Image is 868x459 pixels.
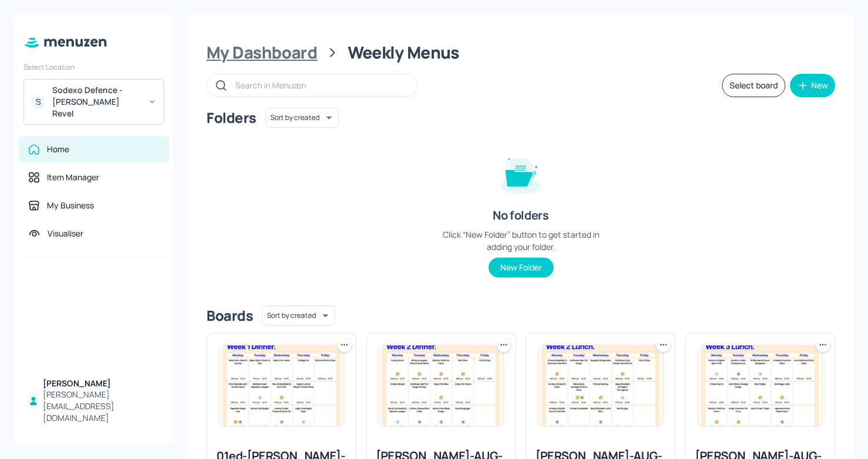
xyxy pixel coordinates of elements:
[206,42,317,63] div: My Dashboard
[348,42,459,63] div: Weekly Menus
[206,306,253,325] div: Boards
[31,95,45,109] div: S
[698,345,822,426] img: 2025-09-07-1757271491006hhxdcsyq1ju.jpeg
[538,345,663,426] img: 2025-10-01-1759321257940qgjzr2snvf.jpeg
[811,81,828,90] div: New
[433,228,609,253] div: Click “New Folder” button to get started in adding your folder.
[47,143,69,155] div: Home
[52,84,141,119] div: Sodexo Defence - [PERSON_NAME] Revel
[491,144,550,203] img: folder-empty
[219,345,344,426] img: 2025-09-23-1758642404451zmnxqyin6x9.jpeg
[47,172,99,183] div: Item Manager
[47,200,94,211] div: My Business
[235,77,405,94] input: Search in Menuzen
[790,74,835,97] button: New
[266,106,338,129] div: Sort by created
[43,389,160,424] div: [PERSON_NAME][EMAIL_ADDRESS][DOMAIN_NAME]
[493,207,548,224] div: No folders
[43,378,160,389] div: [PERSON_NAME]
[48,228,83,239] div: Visualiser
[489,258,554,278] button: New Folder
[23,62,164,72] div: Select Location
[379,345,503,426] img: 2025-09-26-1758899904885srv2a3pjewk.jpeg
[206,108,256,127] div: Folders
[722,74,785,97] button: Select board
[262,304,335,327] div: Sort by created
